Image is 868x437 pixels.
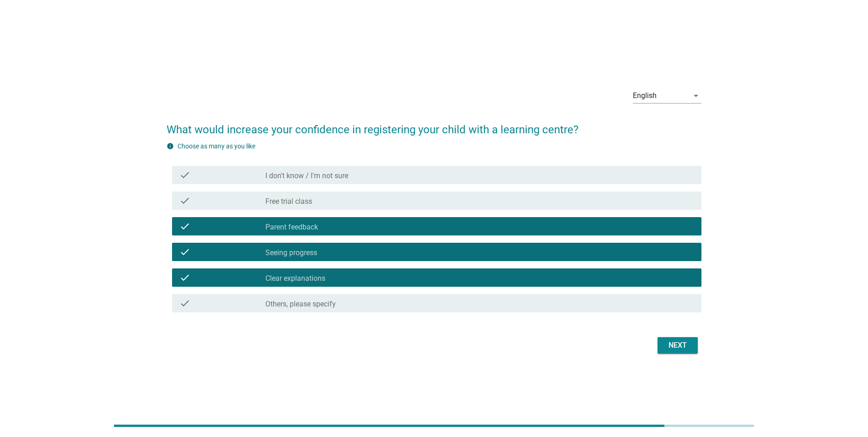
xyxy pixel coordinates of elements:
[265,223,318,232] label: Parent feedback
[265,197,312,206] label: Free trial class
[179,298,190,309] i: check
[179,272,190,283] i: check
[265,248,317,257] label: Seeing progress
[179,221,190,232] i: check
[167,142,174,150] i: info
[265,274,325,283] label: Clear explanations
[265,300,336,309] label: Others, please specify
[179,169,190,180] i: check
[633,92,657,100] div: English
[265,171,348,180] label: I don't know / I'm not sure
[179,246,190,257] i: check
[665,340,690,351] div: Next
[690,90,701,101] i: arrow_drop_down
[658,337,698,354] button: Next
[167,112,701,138] h2: What would increase your confidence in registering your child with a learning centre?
[178,142,255,150] label: Choose as many as you like
[179,195,190,206] i: check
